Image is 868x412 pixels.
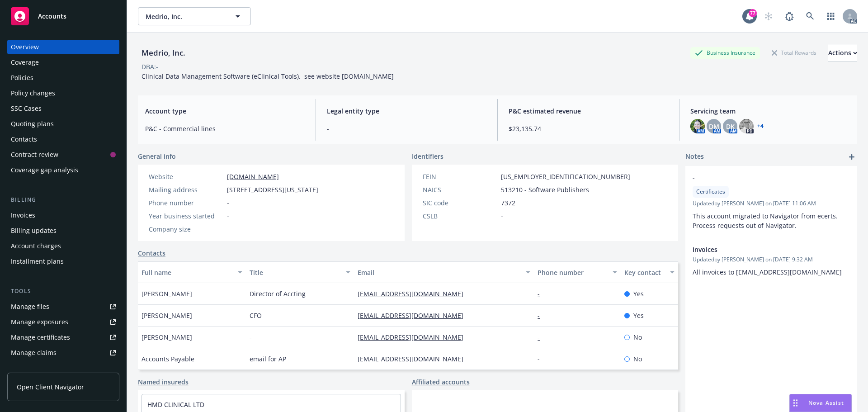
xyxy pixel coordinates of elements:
img: photo [690,119,705,133]
button: Nova Assist [789,394,852,412]
a: Manage files [7,299,119,314]
div: Actions [828,44,857,62]
button: Medrio, Inc. [138,7,251,25]
div: Manage certificates [11,330,70,345]
span: - [250,332,252,342]
a: Named insureds [138,377,189,387]
a: Search [801,7,819,25]
span: 7372 [501,198,515,208]
div: Full name [142,268,232,277]
a: - [538,289,547,298]
div: NAICS [423,185,497,194]
div: Installment plans [11,254,64,269]
span: [STREET_ADDRESS][US_STATE] [227,185,318,194]
div: Year business started [149,211,223,221]
a: Quoting plans [7,117,119,131]
a: Affiliated accounts [412,377,470,387]
span: This account migrated to Navigator from ecerts. Process requests out of Navigator. [693,212,840,230]
div: Quoting plans [11,117,54,131]
a: - [538,333,547,341]
button: Phone number [534,261,620,283]
div: DBA: - [142,62,158,71]
span: Accounts [38,13,66,20]
div: Coverage [11,55,39,70]
span: P&C - Commercial lines [145,124,305,133]
div: Medrio, Inc. [138,47,189,59]
span: $23,135.74 [509,124,668,133]
a: Switch app [822,7,840,25]
span: - [227,224,229,234]
a: Manage certificates [7,330,119,345]
div: Tools [7,287,119,296]
div: Email [358,268,520,277]
a: Contract review [7,147,119,162]
span: Legal entity type [327,106,486,116]
div: CSLB [423,211,497,221]
span: [PERSON_NAME] [142,332,192,342]
a: Accounts [7,4,119,29]
a: - [538,355,547,363]
a: Billing updates [7,223,119,238]
div: Account charges [11,239,61,253]
div: -CertificatesUpdatedby [PERSON_NAME] on [DATE] 11:06 AMThis account migrated to Navigator from ec... [685,166,857,237]
a: SSC Cases [7,101,119,116]
div: Policies [11,71,33,85]
span: Identifiers [412,152,443,161]
span: DK [726,122,735,131]
span: [US_EMPLOYER_IDENTIFICATION_NUMBER] [501,172,630,181]
div: Business Insurance [690,47,760,58]
span: - [501,211,503,221]
span: P&C estimated revenue [509,106,668,116]
img: photo [739,119,754,133]
a: - [538,311,547,320]
div: Title [250,268,340,277]
a: Report a Bug [780,7,798,25]
span: Servicing team [690,106,850,116]
span: Account type [145,106,305,116]
div: Policy changes [11,86,55,100]
span: Manage exposures [7,315,119,329]
div: Billing updates [11,223,57,238]
a: [DOMAIN_NAME] [227,172,279,181]
span: Notes [685,152,704,162]
div: Total Rewards [767,47,821,58]
span: All invoices to [EMAIL_ADDRESS][DOMAIN_NAME] [693,268,842,276]
div: SIC code [423,198,497,208]
span: [PERSON_NAME] [142,311,192,320]
a: [EMAIL_ADDRESS][DOMAIN_NAME] [358,289,471,298]
span: email for AP [250,354,286,364]
div: Phone number [538,268,607,277]
div: Manage BORs [11,361,53,375]
a: Contacts [7,132,119,147]
a: [EMAIL_ADDRESS][DOMAIN_NAME] [358,311,471,320]
a: Coverage gap analysis [7,163,119,177]
span: Invoices [693,245,826,254]
a: Policy changes [7,86,119,100]
a: Installment plans [7,254,119,269]
a: [EMAIL_ADDRESS][DOMAIN_NAME] [358,333,471,341]
button: Full name [138,261,246,283]
div: Website [149,172,223,181]
div: Company size [149,224,223,234]
div: Phone number [149,198,223,208]
a: +4 [757,123,764,129]
button: Actions [828,44,857,62]
div: InvoicesUpdatedby [PERSON_NAME] on [DATE] 9:32 AMAll invoices to [EMAIL_ADDRESS][DOMAIN_NAME] [685,237,857,284]
span: No [633,354,642,364]
a: Account charges [7,239,119,253]
span: - [227,198,229,208]
div: FEIN [423,172,497,181]
button: Email [354,261,534,283]
div: Overview [11,40,39,54]
span: Yes [633,311,644,320]
a: Overview [7,40,119,54]
a: Coverage [7,55,119,70]
span: - [227,211,229,221]
div: Mailing address [149,185,223,194]
div: Contacts [11,132,37,147]
a: Start snowing [759,7,778,25]
div: Coverage gap analysis [11,163,78,177]
span: General info [138,152,176,161]
span: - [327,124,486,133]
span: Nova Assist [808,399,844,407]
